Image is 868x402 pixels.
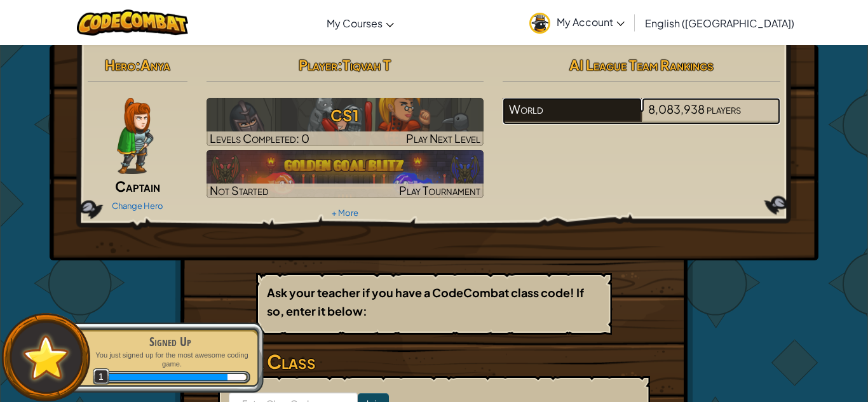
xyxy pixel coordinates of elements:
p: You just signed up for the most awesome coding game. [90,351,250,369]
span: : [337,56,342,74]
span: 1 [93,368,110,385]
span: Anya [140,56,170,74]
b: Ask your teacher if you have a CodeCombat class code! If so, enter it below: [267,285,584,318]
span: Play Next Level [406,131,480,145]
a: Play Next Level [207,98,484,146]
a: My Courses [320,6,400,40]
span: AI League Team Rankings [569,56,714,74]
h3: Join a Class [218,347,650,376]
div: 3 XP until level 2 [227,374,246,380]
span: players [707,102,741,116]
span: My Account [557,15,625,29]
a: + More [332,208,358,218]
span: Play Tournament [399,183,480,198]
img: default.png [17,329,75,385]
h3: CS1 [207,101,484,130]
span: 8,083,938 [648,102,705,116]
img: CS1 [207,98,484,146]
a: My Account [523,3,631,43]
div: 20 XP earned [107,374,228,380]
div: World [503,98,641,122]
a: Not StartedPlay Tournament [207,150,484,198]
span: Levels Completed: 0 [210,131,309,145]
img: captain-pose.png [117,98,153,174]
img: avatar [529,13,550,34]
span: Player [299,56,337,74]
span: Not Started [210,183,269,198]
span: Captain [115,177,160,195]
div: Signed Up [90,333,250,351]
span: Tiqvah T [342,56,391,74]
a: Change Hero [112,201,163,211]
img: CodeCombat logo [77,10,188,36]
a: World8,083,938players [503,110,780,124]
a: English ([GEOGRAPHIC_DATA]) [639,6,801,40]
span: English ([GEOGRAPHIC_DATA]) [645,17,794,30]
span: : [135,56,140,74]
img: Golden Goal [207,150,484,198]
span: Hero [105,56,135,74]
span: My Courses [327,17,383,30]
